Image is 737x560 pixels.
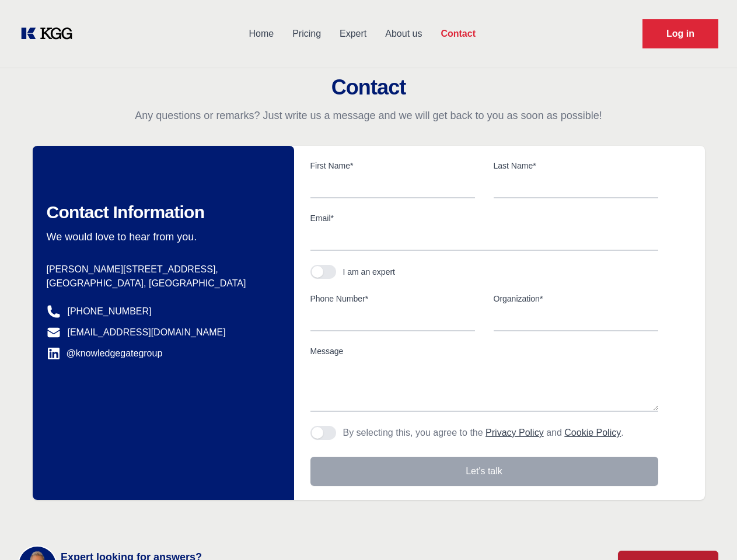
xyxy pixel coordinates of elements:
a: Home [239,19,283,49]
p: By selecting this, you agree to the and . [343,426,624,440]
a: KOL Knowledge Platform: Talk to Key External Experts (KEE) [19,24,82,43]
label: First Name* [310,160,475,171]
label: Organization* [494,293,658,304]
label: Last Name* [494,160,658,171]
h2: Contact [14,76,723,99]
p: [GEOGRAPHIC_DATA], [GEOGRAPHIC_DATA] [47,276,275,290]
a: Request Demo [642,19,718,48]
a: @knowledgegategroup [47,346,163,360]
label: Phone Number* [310,293,475,304]
a: Contact [431,19,485,49]
a: [PHONE_NUMBER] [68,304,152,318]
a: Privacy Policy [485,428,544,437]
a: Expert [330,19,376,49]
a: About us [376,19,431,49]
p: [PERSON_NAME][STREET_ADDRESS], [47,262,275,276]
a: [EMAIL_ADDRESS][DOMAIN_NAME] [68,325,226,339]
iframe: Chat Widget [679,504,737,560]
label: Message [310,345,658,357]
label: Email* [310,212,658,224]
div: I am an expert [343,266,396,278]
a: Cookie Policy [564,428,621,437]
a: Pricing [283,19,330,49]
p: We would love to hear from you. [47,230,275,244]
h2: Contact Information [47,202,275,223]
p: Any questions or remarks? Just write us a message and we will get back to you as soon as possible! [14,108,723,123]
button: Let's talk [310,457,658,486]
